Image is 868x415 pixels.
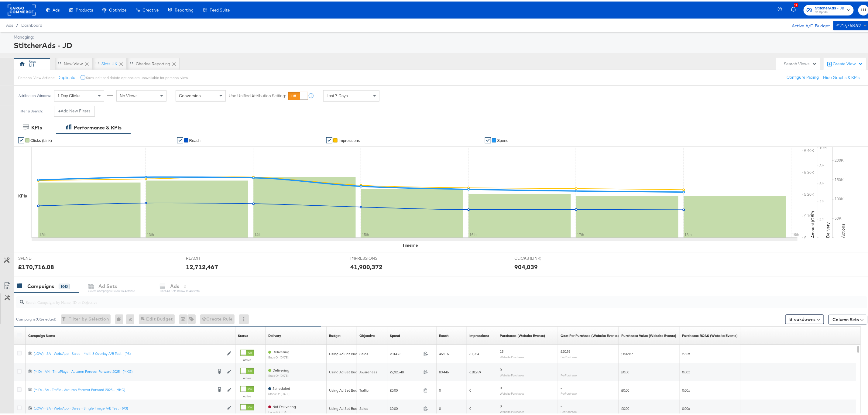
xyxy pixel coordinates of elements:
span: SPEND [18,254,64,260]
span: Ads [6,21,13,26]
span: IMPRESSIONS [350,254,396,260]
span: £0.00 [621,386,629,391]
label: Active [240,356,254,360]
span: £0.00 [390,405,421,409]
button: +Add New Filters [54,104,95,115]
span: Clicks (Link) [30,137,52,141]
div: Campaigns ( 0 Selected) [16,315,57,321]
div: Using Ad Set Budget [329,350,363,355]
text: Delivery [825,221,831,236]
span: £832.87 [621,350,633,355]
div: (LOW) - SA - Web/App - Sales - Single Image A/B Test - (PS) [34,404,224,409]
span: 0.00x [682,368,690,373]
button: Configure Pacing [782,70,823,81]
span: 0 [469,405,471,409]
sub: Per Purchase [561,390,577,394]
span: £20.98 [561,348,570,352]
span: JD Sports [815,9,845,13]
a: Shows the current state of your Ad Campaign. [238,332,248,337]
div: Drag to reorder tab [58,60,61,64]
sub: Per Purchase [561,354,577,357]
sub: Per Purchase [561,372,577,376]
div: £170,716.08 [18,261,54,270]
span: 2.65x [682,350,690,355]
span: 83,446 [439,368,449,373]
span: No Views [120,91,138,97]
sub: Per Purchase [561,408,577,412]
span: Delivering [273,348,289,353]
div: LH [29,61,34,67]
span: 0.00x [682,386,690,391]
a: Reflects the ability of your Ad Campaign to achieve delivery based on ad states, schedule and bud... [268,332,281,337]
span: Awareness [359,368,377,373]
a: ✔ [18,136,24,142]
span: 0 [439,386,441,391]
a: ✔ [485,136,491,142]
span: Impressions [338,137,360,141]
div: 1043 [59,282,70,288]
div: Attribution Window: [18,92,51,96]
a: Your campaign's objective. [359,332,375,337]
div: Using Ad Set Budget [329,405,363,410]
div: 13 [794,1,798,6]
div: Purchases ROAS (Website Events) [682,332,738,337]
div: Search Views [784,60,817,65]
span: - [561,384,562,389]
span: Reach [189,137,201,141]
div: 0 [115,313,126,323]
a: Dashboard [21,21,42,26]
span: 15 [500,348,503,352]
span: 618,259 [469,368,481,373]
span: £0.00 [390,386,421,391]
sub: starts on [DATE] [268,391,290,394]
span: 0 [500,366,502,370]
div: (MID) - SA - Traffic - Autumn Forever Forward 2025 - (MKG) [34,386,213,391]
span: Last 7 Days [327,91,348,97]
label: Active [240,393,254,397]
div: KPIs [18,192,27,197]
span: £7,325.48 [390,368,421,373]
a: ✔ [177,136,183,142]
div: StitcherAds - JD [14,39,867,49]
a: The maximum amount you're willing to spend on your ads, on average each day or over the lifetime ... [329,332,341,337]
span: Not Delivering [273,403,296,407]
button: Breakdowns [785,313,824,323]
a: The total value of the purchase actions tracked by your Custom Audience pixel on your website aft... [621,332,676,337]
div: KPIs [31,123,42,130]
div: New View [64,60,83,65]
sub: ended on [DATE] [268,409,296,412]
label: Active [240,375,254,379]
div: 904,039 [515,261,538,270]
span: LH [861,5,866,12]
span: 61,984 [469,350,479,355]
label: Active [240,411,254,415]
a: (LOW) - SA - Web/App - Sales - Multi 3 Overlay A/B Test - (PS) [34,350,224,355]
div: 12,712,467 [186,261,218,270]
span: / [13,21,21,26]
div: Objective [359,332,375,337]
span: 0 [500,402,502,407]
div: Using Ad Set Budget [329,386,363,391]
text: Actions [840,222,846,236]
span: Sales [359,405,368,409]
div: Purchases (Website Events) [500,332,545,337]
span: StitcherAds - JD [815,4,845,10]
span: REACH [186,254,232,260]
div: Budget [329,332,341,337]
button: Column Sets [829,313,867,323]
button: 13 [790,3,801,15]
div: Cost Per Purchase (Website Events) [561,332,619,337]
a: The average cost for each purchase tracked by your Custom Audience pixel on your website after pe... [561,332,619,337]
span: Products [76,6,93,11]
div: Purchases Value (Website Events) [621,332,676,337]
span: Reporting [175,6,194,11]
span: - [561,402,562,407]
span: - [561,366,562,370]
div: Managing: [14,33,867,39]
span: Feed Suite [210,6,230,11]
a: The number of times your ad was served. On mobile apps an ad is counted as served the first time ... [469,332,489,337]
a: The number of people your ad was served to. [439,332,449,337]
a: Your campaign name. [28,332,55,337]
sub: ends on [DATE] [268,354,289,358]
span: Sales [359,350,368,355]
